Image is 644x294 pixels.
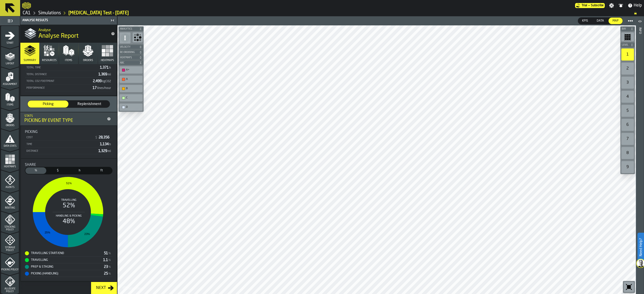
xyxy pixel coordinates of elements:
[38,32,78,40] span: Analyse Report
[118,50,144,55] button: button-
[636,16,644,294] header: Info
[1,268,19,271] span: Picking Policy
[118,65,144,75] div: button-toolbar-undefined
[20,16,117,25] header: Analyse Results
[26,80,91,83] div: Total CO2 Footprint
[25,163,36,167] span: Share
[38,10,61,16] a: link-to-/wh/i/76e2a128-1b54-4d66-80d4-05ae4c277723
[118,103,144,112] div: button-toolbar-undefined
[24,59,36,62] span: Summary
[108,265,111,269] span: %
[1,104,19,106] span: Items
[1,145,19,148] span: Data Stats
[1,46,19,67] li: menu Layout
[119,46,138,48] span: Velocity
[23,10,31,16] a: link-to-/wh/i/76e2a128-1b54-4d66-80d4-05ae4c277723
[626,3,644,9] label: button-toggle-Help
[621,63,634,75] div: 2
[1,165,19,168] span: Heatmaps
[25,163,112,167] div: Title
[69,167,90,174] div: thumb
[1,226,19,231] span: Stacking Policy
[620,47,635,62] div: button-toolbar-undefined
[25,130,112,134] div: Title
[99,136,110,139] span: 28,356
[26,73,96,76] div: Total Distance
[118,84,144,93] div: button-toolbar-undefined
[104,272,108,276] div: Stat Value
[83,59,93,62] span: Orders
[26,136,93,139] div: Cost
[47,167,68,174] div: thumb
[1,253,19,273] li: menu Picking Policy
[118,55,144,60] button: button-
[609,18,623,24] div: thumb
[20,25,117,43] div: title-Analyse Report
[118,44,144,50] button: button-
[118,75,144,84] div: button-toolbar-undefined
[21,19,109,22] div: Analyse Results
[621,91,634,103] div: 4
[126,87,141,90] div: B
[26,86,91,90] div: Performance
[118,26,144,31] button: button-
[30,102,66,107] span: Picking
[104,265,108,269] div: Stat Value
[25,148,112,154] div: StatList-item-Distance
[25,84,112,91] div: StatList-item-Performance
[608,17,623,24] label: button-switch-multi-Map
[120,86,142,91] div: B
[25,167,46,174] div: thumb
[621,119,634,131] div: 6
[1,129,19,149] li: menu Data Stats
[108,73,111,76] span: mi
[621,77,634,89] div: 3
[21,159,116,281] div: stat-Share
[69,100,110,108] label: button-switch-multi-Replenishment
[104,251,108,255] div: Stat Value
[134,33,142,41] svg: Show Congestion
[578,17,592,24] label: button-switch-multi-KPIs
[93,86,111,90] span: 17
[120,77,142,82] div: A
[621,161,634,173] div: 9
[1,26,19,46] li: menu Start
[620,31,635,42] div: button-toolbar-undefined
[620,26,635,31] button: button-
[126,78,141,81] div: A
[118,93,144,103] div: button-toolbar-undefined
[92,168,111,173] span: ft
[625,283,633,291] svg: Reset zoom and position
[118,60,144,65] button: button-
[22,1,31,10] a: logo-header
[101,59,114,62] span: Heatmaps
[1,17,19,24] label: button-toggle-Toggle Full Menu
[26,143,98,146] div: Time
[25,258,103,262] div: Travelling
[1,232,19,252] li: menu Storage Policy
[620,146,635,160] div: button-toolbar-undefined
[26,168,45,173] span: %
[28,101,68,108] div: thumb
[120,105,142,110] div: D
[38,27,107,32] h2: Sub Title
[621,28,629,30] span: Bay
[620,62,635,76] div: button-toolbar-undefined
[638,26,642,293] div: Info
[620,76,635,90] div: button-toolbar-undefined
[95,136,97,139] span: $
[575,3,605,8] a: link-to-/wh/i/76e2a128-1b54-4d66-80d4-05ae4c277723/pricing/
[582,4,587,7] span: Trial
[1,246,19,252] span: Storage Policy
[611,19,621,23] span: Map
[621,105,634,117] div: 5
[48,168,67,173] span: $
[119,51,138,54] span: Re-Ordering
[634,3,642,9] span: Help
[132,31,144,44] div: button-toolbar-undefined
[620,132,635,146] div: button-toolbar-undefined
[25,64,112,71] div: StatList-item-Total Time
[621,44,629,46] span: Level
[1,191,19,211] li: menu Routing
